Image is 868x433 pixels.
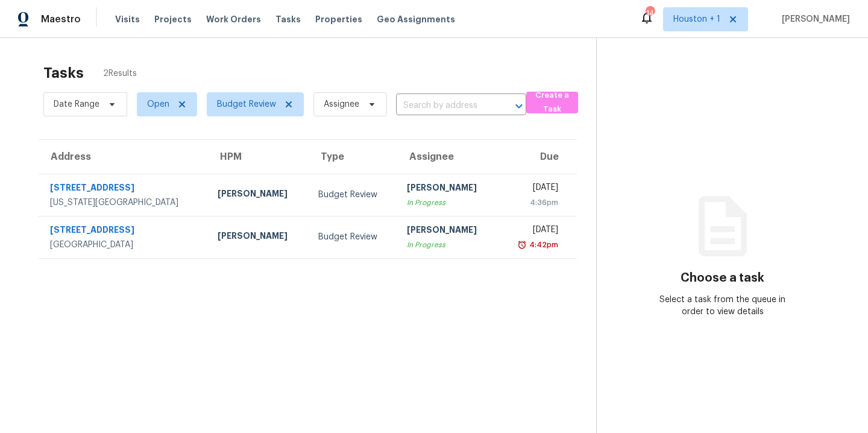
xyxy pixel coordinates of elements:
[309,140,397,174] th: Type
[527,239,558,251] div: 4:42pm
[508,197,558,209] div: 4:36pm
[208,140,309,174] th: HPM
[508,182,558,197] div: [DATE]
[154,13,192,25] span: Projects
[43,67,84,79] h2: Tasks
[526,92,578,113] button: Create a Task
[508,224,558,239] div: [DATE]
[377,13,455,25] span: Geo Assignments
[54,98,99,110] span: Date Range
[407,239,488,251] div: In Progress
[50,224,198,239] div: [STREET_ADDRESS]
[50,182,198,197] div: [STREET_ADDRESS]
[218,230,299,245] div: [PERSON_NAME]
[532,89,572,116] span: Create a Task
[673,13,720,25] span: Houston + 1
[407,182,488,197] div: [PERSON_NAME]
[218,188,299,203] div: [PERSON_NAME]
[41,13,81,25] span: Maestro
[681,272,764,284] h3: Choose a task
[39,140,208,174] th: Address
[115,13,140,25] span: Visits
[147,98,169,110] span: Open
[318,189,388,201] div: Budget Review
[646,7,654,19] div: 14
[511,98,527,115] button: Open
[396,96,492,115] input: Search by address
[217,98,276,110] span: Budget Review
[777,13,850,25] span: [PERSON_NAME]
[103,68,137,80] span: 2 Results
[324,98,359,110] span: Assignee
[206,13,261,25] span: Work Orders
[318,231,388,243] div: Budget Review
[275,15,301,24] span: Tasks
[659,294,785,318] div: Select a task from the queue in order to view details
[397,140,498,174] th: Assignee
[50,197,198,209] div: [US_STATE][GEOGRAPHIC_DATA]
[407,197,488,209] div: In Progress
[498,140,577,174] th: Due
[315,13,362,25] span: Properties
[50,239,198,251] div: [GEOGRAPHIC_DATA]
[517,239,527,251] img: Overdue Alarm Icon
[407,224,488,239] div: [PERSON_NAME]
